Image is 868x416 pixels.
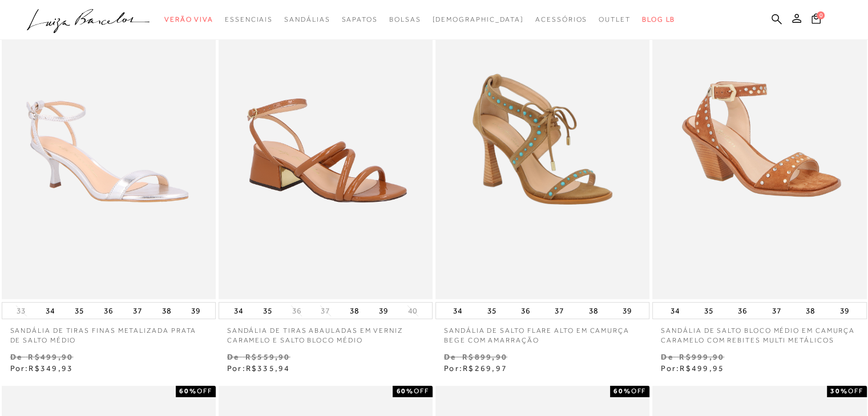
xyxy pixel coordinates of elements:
[463,364,507,373] span: R$269,97
[586,303,601,319] button: 38
[405,305,421,316] button: 40
[769,303,785,319] button: 37
[444,352,456,361] small: De
[414,387,429,395] span: OFF
[613,387,631,395] strong: 60%
[551,303,567,319] button: 37
[231,303,247,319] button: 34
[159,303,175,319] button: 38
[535,15,587,23] span: Acessórios
[435,319,649,345] a: SANDÁLIA DE SALTO FLARE ALTO EM CAMURÇA BEGE COM AMARRAÇÃO
[830,387,848,395] strong: 30%
[341,9,377,30] a: categoryNavScreenReaderText
[599,9,631,30] a: categoryNavScreenReaderText
[619,303,635,319] button: 39
[288,305,304,316] button: 36
[484,303,500,319] button: 35
[130,303,146,319] button: 37
[246,364,290,373] span: R$335,94
[389,15,421,23] span: Bolsas
[396,387,414,395] strong: 60%
[188,303,204,319] button: 39
[260,303,276,319] button: 35
[2,319,216,345] a: SANDÁLIA DE TIRAS FINAS METALIZADA PRATA DE SALTO MÉDIO
[317,305,333,316] button: 37
[13,305,29,316] button: 33
[667,303,683,319] button: 34
[71,303,87,319] button: 35
[179,387,197,395] strong: 60%
[679,352,724,361] small: R$999,90
[432,15,524,23] span: [DEMOGRAPHIC_DATA]
[227,352,239,361] small: De
[197,387,212,395] span: OFF
[432,9,524,30] a: noSubCategoriesText
[642,9,675,30] a: BLOG LB
[225,9,273,30] a: categoryNavScreenReaderText
[661,352,673,361] small: De
[802,303,818,319] button: 38
[444,364,507,373] span: Por:
[10,364,74,373] span: Por:
[225,15,273,23] span: Essenciais
[219,319,433,345] a: SANDÁLIA DE TIRAS ABAULADAS EM VERNIZ CARAMELO E SALTO BLOCO MÉDIO
[100,303,116,319] button: 36
[462,352,507,361] small: R$899,90
[10,352,22,361] small: De
[652,319,866,345] a: SANDÁLIA DE SALTO BLOCO MÉDIO EM CAMURÇA CARAMELO COM REBITES MULTI METÁLICOS
[164,9,213,30] a: categoryNavScreenReaderText
[848,387,863,395] span: OFF
[346,303,362,319] button: 38
[661,364,724,373] span: Por:
[450,303,466,319] button: 34
[535,9,587,30] a: categoryNavScreenReaderText
[817,11,825,19] span: 0
[599,15,631,23] span: Outlet
[164,15,213,23] span: Verão Viva
[376,303,391,319] button: 39
[284,9,330,30] a: categoryNavScreenReaderText
[808,13,824,28] button: 0
[245,352,290,361] small: R$559,90
[227,364,290,373] span: Por:
[518,303,534,319] button: 36
[284,15,330,23] span: Sandálias
[701,303,717,319] button: 35
[28,352,73,361] small: R$499,90
[734,303,750,319] button: 36
[631,387,646,395] span: OFF
[389,9,421,30] a: categoryNavScreenReaderText
[29,364,73,373] span: R$349,93
[680,364,724,373] span: R$499,95
[42,303,58,319] button: 34
[341,15,377,23] span: Sapatos
[836,303,852,319] button: 39
[642,15,675,23] span: BLOG LB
